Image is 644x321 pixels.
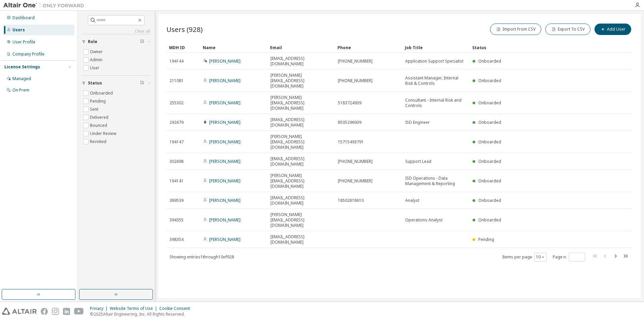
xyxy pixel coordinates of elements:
label: Owner [90,48,104,56]
span: 15715493791 [338,139,364,145]
span: [PHONE_NUMBER] [338,159,373,164]
a: [PERSON_NAME] [209,58,240,64]
div: Company Profile [12,51,44,57]
div: Cookie Consent [159,306,194,311]
span: ISD Engineer [405,120,430,125]
span: Onboarded [478,217,501,223]
button: Add User [594,24,631,35]
span: Users (928) [166,25,203,34]
div: Privacy [90,306,110,311]
img: youtube.svg [74,308,84,315]
span: [PERSON_NAME][EMAIL_ADDRESS][DOMAIN_NAME] [270,212,332,228]
span: Application Support Specialist [405,59,463,64]
span: Operations Analyst [405,217,443,223]
span: [PHONE_NUMBER] [338,59,373,64]
span: Analyst [405,198,419,203]
span: Role [88,39,97,44]
div: Name [203,42,265,53]
span: Onboarded [478,158,501,164]
span: 389539 [169,198,184,203]
a: [PERSON_NAME] [209,78,240,83]
div: License Settings [4,64,40,70]
span: Onboarded [478,119,501,125]
span: [PERSON_NAME][EMAIL_ADDRESS][DOMAIN_NAME] [270,95,332,111]
button: Export To CSV [545,24,590,35]
span: [EMAIL_ADDRESS][DOMAIN_NAME] [270,195,332,206]
span: 5183724939 [338,100,361,106]
span: 394355 [169,217,184,223]
span: 194144 [169,59,184,64]
a: [PERSON_NAME] [209,217,240,223]
a: [PERSON_NAME] [209,139,240,145]
a: [PERSON_NAME] [209,100,240,106]
div: User Profile [12,39,35,45]
span: Consultant - Internal Risk and Controls [405,98,466,108]
label: Under Review [90,130,118,138]
div: Status [472,42,598,53]
div: Dashboard [12,15,35,21]
span: Onboarded [478,139,501,145]
a: [PERSON_NAME] [209,237,240,242]
span: Items per page [502,253,547,261]
div: Managed [12,76,31,81]
span: [EMAIL_ADDRESS][DOMAIN_NAME] [270,234,332,245]
span: [PERSON_NAME][EMAIL_ADDRESS][DOMAIN_NAME] [270,73,332,89]
span: Page n. [553,253,585,261]
label: Bounced [90,121,108,130]
button: Status [82,76,150,91]
span: Onboarded [478,78,501,83]
span: Assistant Manager, Internal Risk & Controls [405,75,466,86]
a: [PERSON_NAME] [209,198,240,203]
span: Onboarded [478,178,501,184]
span: Clear filter [140,80,144,86]
label: Admin [90,56,104,64]
button: 10 [536,254,545,260]
span: 8505296939 [338,120,361,125]
img: altair_logo.svg [2,308,37,315]
img: Altair One [3,2,88,9]
span: ISD Operations - Data Management & Reporting [405,176,466,186]
span: Pending [478,237,494,242]
label: Delivered [90,113,110,121]
a: [PERSON_NAME] [209,178,240,184]
div: Phone [337,42,399,53]
img: instagram.svg [52,308,59,315]
div: Email [270,42,332,53]
span: 194147 [169,139,184,145]
span: Clear filter [140,39,144,44]
span: [PHONE_NUMBER] [338,78,373,83]
span: [PHONE_NUMBER] [338,178,373,184]
span: 398354 [169,237,184,242]
span: Onboarded [478,58,501,64]
span: 194141 [169,178,184,184]
label: Sent [90,105,100,113]
div: On Prem [12,87,29,93]
span: [EMAIL_ADDRESS][DOMAIN_NAME] [270,56,332,67]
span: 18502818610 [338,198,364,203]
p: © 2025 Altair Engineering, Inc. All Rights Reserved. [90,311,194,317]
span: Onboarded [478,198,501,203]
label: User [90,64,101,72]
span: Showing entries 1 through 10 of 928 [169,254,234,260]
span: [EMAIL_ADDRESS][DOMAIN_NAME] [270,117,332,128]
span: [PERSON_NAME][EMAIL_ADDRESS][DOMAIN_NAME] [270,173,332,189]
div: MDH ID [169,42,197,53]
a: Clear all [82,29,150,34]
label: Revoked [90,138,108,146]
span: 292679 [169,120,184,125]
button: Role [82,34,150,49]
span: [PERSON_NAME][EMAIL_ADDRESS][DOMAIN_NAME] [270,134,332,150]
span: Status [88,80,102,86]
span: 211081 [169,78,184,83]
span: Support Lead [405,159,431,164]
a: [PERSON_NAME] [209,158,240,164]
a: [PERSON_NAME] [209,119,240,125]
span: 302698 [169,159,184,164]
span: 255302 [169,100,184,106]
img: linkedin.svg [63,308,70,315]
span: [EMAIL_ADDRESS][DOMAIN_NAME] [270,156,332,167]
div: Users [12,27,25,33]
label: Pending [90,97,107,105]
span: Onboarded [478,100,501,106]
label: Onboarded [90,89,114,97]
